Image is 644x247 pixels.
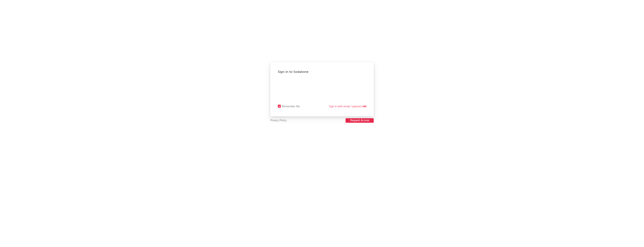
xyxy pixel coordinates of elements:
[282,104,300,109] div: Remember Me
[278,70,366,74] div: Sign in to Sodatone
[270,118,287,123] a: Privacy Policy
[346,118,374,123] a: Request Access
[329,104,366,109] a: Sign in with email / password
[346,118,374,123] button: Request Access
